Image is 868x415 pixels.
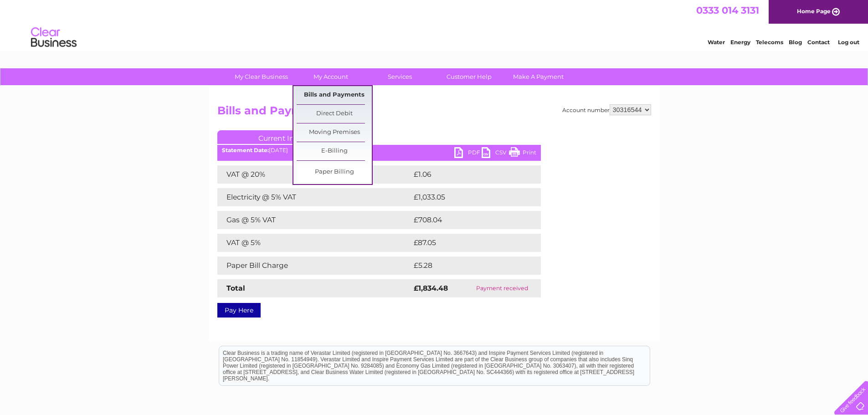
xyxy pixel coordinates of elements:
a: E-Billing [297,142,372,160]
b: Statement Date: [222,147,269,154]
div: Account number [562,104,651,115]
a: Print [509,147,536,160]
td: £1.06 [411,165,519,184]
a: Current Invoice [217,130,354,144]
a: Customer Help [431,68,507,85]
a: Make A Payment [501,68,576,85]
a: CSV [482,147,509,160]
strong: Total [226,284,245,292]
div: [DATE] [217,147,541,154]
td: £1,033.05 [411,188,526,206]
a: Water [708,39,725,46]
a: Contact [807,39,830,46]
img: logo.png [31,24,77,51]
h2: Bills and Payments [217,104,651,122]
a: Blog [789,39,802,46]
td: Payment received [464,279,541,297]
td: Gas @ 5% VAT [217,211,411,229]
td: Electricity @ 5% VAT [217,188,411,206]
a: My Clear Business [224,68,299,85]
a: PDF [454,147,482,160]
a: My Account [293,68,368,85]
td: VAT @ 5% [217,234,411,252]
a: Bills and Payments [297,86,372,104]
td: £87.05 [411,234,522,252]
a: Services [362,68,437,85]
a: Pay Here [217,303,261,318]
a: Direct Debit [297,105,372,123]
td: Paper Bill Charge [217,256,411,275]
div: Clear Business is a trading name of Verastar Limited (registered in [GEOGRAPHIC_DATA] No. 3667643... [219,5,650,44]
td: £708.04 [411,211,525,229]
a: Paper Billing [297,163,372,181]
a: Energy [730,39,750,46]
a: 0333 014 3131 [696,5,759,16]
a: Log out [838,39,859,46]
td: VAT @ 20% [217,165,411,184]
a: Moving Premises [297,123,372,142]
strong: £1,834.48 [414,284,448,292]
a: Telecoms [756,39,783,46]
td: £5.28 [411,256,519,275]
